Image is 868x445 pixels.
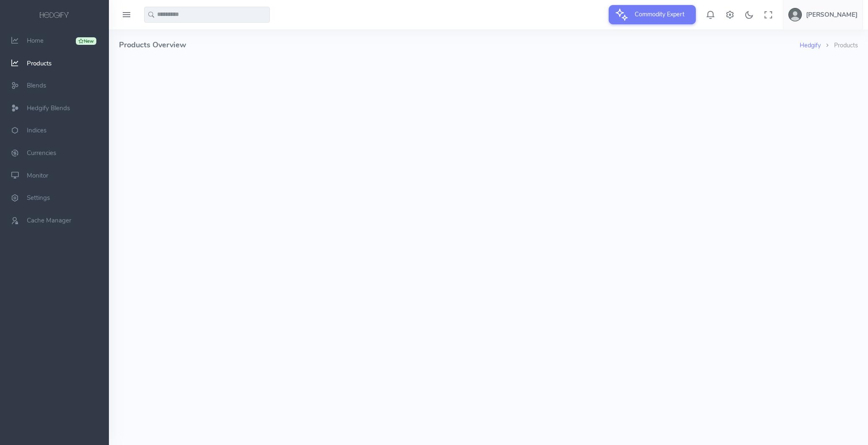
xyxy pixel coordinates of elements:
[806,11,858,18] h5: [PERSON_NAME]
[119,29,800,61] h4: Products Overview
[609,5,696,24] button: Commodity Expert
[27,81,46,90] span: Blends
[27,171,48,180] span: Monitor
[27,36,44,45] span: Home
[38,11,71,20] img: logo
[609,10,696,18] a: Commodity Expert
[27,149,56,157] span: Currencies
[27,127,46,135] span: Indices
[788,8,802,21] img: user-image
[76,37,96,45] div: New
[630,5,690,23] span: Commodity Expert
[800,41,821,49] a: Hedgify
[27,59,52,67] span: Products
[821,41,858,50] li: Products
[27,194,50,202] span: Settings
[27,104,70,112] span: Hedgify Blends
[27,216,71,225] span: Cache Manager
